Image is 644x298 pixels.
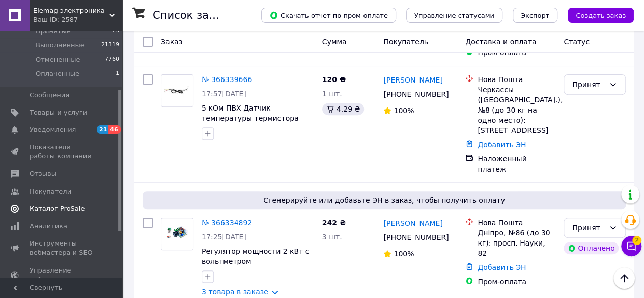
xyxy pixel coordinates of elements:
[478,85,555,136] div: Черкассы ([GEOGRAPHIC_DATA].), №8 (до 30 кг на одно место): [STREET_ADDRESS]
[269,11,388,20] span: Скачать отчет по пром-оплате
[478,263,526,272] a: Добавить ЭН
[33,6,109,15] span: Elemag электроника
[36,69,79,78] span: Оплаченные
[161,224,193,245] img: Фото товару
[322,75,346,84] span: 120 ₴
[202,90,246,98] span: 17:57[DATE]
[112,26,119,36] span: 23
[36,26,71,36] span: Принятые
[478,154,555,174] div: Наложенный платеж
[383,233,449,241] span: [PHONE_NUMBER]
[564,242,619,254] div: Оплачено
[30,204,85,213] span: Каталог ProSale
[513,8,557,23] button: Экспорт
[30,143,94,161] span: Показатели работы компании
[161,74,193,107] a: Фото товару
[30,125,76,134] span: Уведомления
[564,38,590,46] span: Статус
[394,106,414,115] span: 100%
[406,8,502,23] button: Управление статусами
[105,55,119,64] span: 7760
[478,228,555,258] div: Дніпро, №86 (до 30 кг): просп. Науки, 82
[30,91,69,100] span: Сообщения
[465,38,536,46] span: Доставка и оплата
[97,125,108,134] span: 21
[572,222,605,233] div: Принят
[30,187,71,196] span: Покупатели
[202,219,252,227] a: № 366334892
[153,9,240,21] h1: Список заказов
[322,219,346,227] span: 242 ₴
[383,75,442,85] a: [PERSON_NAME]
[322,103,364,115] div: 4.29 ₴
[108,125,120,134] span: 46
[261,8,396,23] button: Скачать отчет по пром-оплате
[383,90,449,98] span: [PHONE_NUMBER]
[478,277,555,287] div: Пром-оплата
[161,38,182,46] span: Заказ
[101,41,119,50] span: 21319
[322,90,342,98] span: 1 шт.
[322,233,342,241] span: 3 шт.
[322,38,347,46] span: Сумма
[521,12,549,19] span: Экспорт
[30,108,87,117] span: Товары и услуги
[394,250,414,258] span: 100%
[36,41,85,50] span: Выполненные
[161,218,193,250] a: Фото товару
[30,169,57,178] span: Отзывы
[613,267,635,289] button: Наверх
[557,11,634,19] a: Создать заказ
[576,12,626,19] span: Создать заказ
[632,236,641,245] span: 2
[478,74,555,85] div: Нова Пошта
[202,247,309,265] a: Регулятор мощности 2 кВт c вольтметром
[30,222,67,231] span: Аналитика
[478,141,526,149] a: Добавить ЭН
[202,233,246,241] span: 17:25[DATE]
[202,288,268,296] a: 3 товара в заказе
[478,218,555,228] div: Нова Пошта
[36,55,80,64] span: Отмененные
[383,38,428,46] span: Покупатель
[147,195,622,205] span: Сгенерируйте или добавьте ЭН в заказ, чтобы получить оплату
[33,15,122,24] div: Ваш ID: 2587
[621,236,641,256] button: Чат с покупателем2
[414,12,494,19] span: Управление статусами
[30,239,94,257] span: Инструменты вебмастера и SEO
[383,218,442,228] a: [PERSON_NAME]
[161,84,193,97] img: Фото товару
[572,79,605,90] div: Принят
[568,8,634,23] button: Создать заказ
[202,75,252,84] a: № 366339666
[30,266,94,284] span: Управление сайтом
[202,104,299,143] a: 5 кОм ПВХ Датчик температуры термистора NTC водонепроницаем 1 метр
[116,69,119,78] span: 1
